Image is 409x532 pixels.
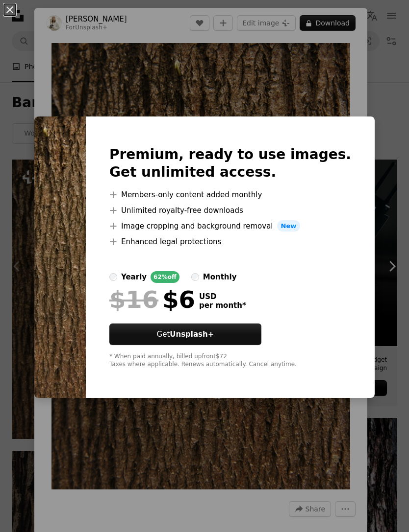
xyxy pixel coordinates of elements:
[34,116,86,398] img: premium_photo-1673102666656-5e9c6f49daeb
[191,273,199,281] input: monthly
[109,205,351,216] li: Unlimited royalty-free downloads
[151,271,179,283] div: 62% off
[109,353,351,369] div: * When paid annually, billed upfront $72 Taxes where applicable. Renews automatically. Cancel any...
[203,271,237,283] div: monthly
[109,273,117,281] input: yearly62%off
[109,146,351,181] h2: Premium, ready to use images. Get unlimited access.
[199,301,246,310] span: per month *
[277,220,301,232] span: New
[109,220,351,232] li: Image cropping and background removal
[109,324,261,345] button: GetUnsplash+
[109,189,351,201] li: Members-only content added monthly
[199,292,246,301] span: USD
[109,287,158,312] span: $16
[109,287,195,312] div: $6
[121,271,147,283] div: yearly
[109,236,351,248] li: Enhanced legal protections
[170,330,214,339] strong: Unsplash+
